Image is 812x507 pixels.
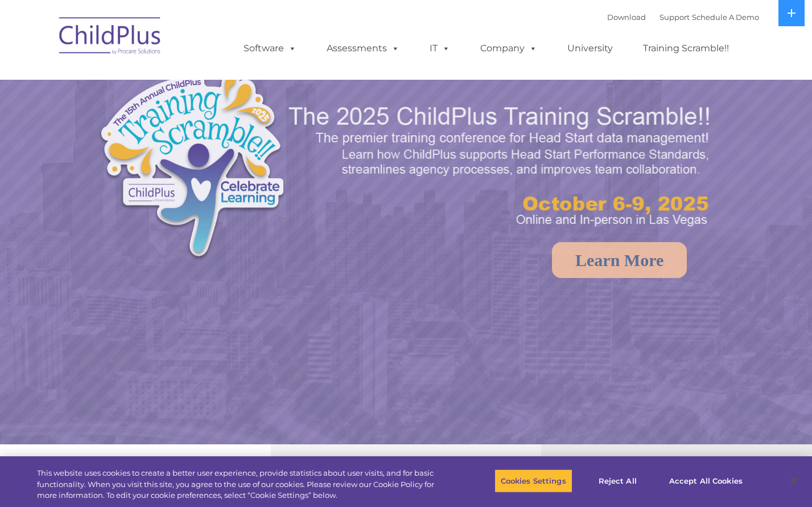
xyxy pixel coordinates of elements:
button: Close [781,468,806,493]
img: ChildPlus by Procare Solutions [53,9,167,66]
a: Schedule A Demo [692,13,759,22]
div: This website uses cookies to create a better user experience, provide statistics about user visit... [37,468,447,501]
a: University [556,37,624,60]
button: Cookies Settings [494,469,572,493]
a: Assessments [315,37,411,60]
button: Reject All [582,469,653,493]
a: Software [232,37,308,60]
a: Learn More [552,242,687,278]
button: Accept All Cookies [663,469,749,493]
a: Download [607,13,646,22]
a: Support [660,13,690,22]
font: | [607,13,759,22]
a: Company [469,37,549,60]
a: Training Scramble!! [632,37,740,60]
a: IT [418,37,461,60]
